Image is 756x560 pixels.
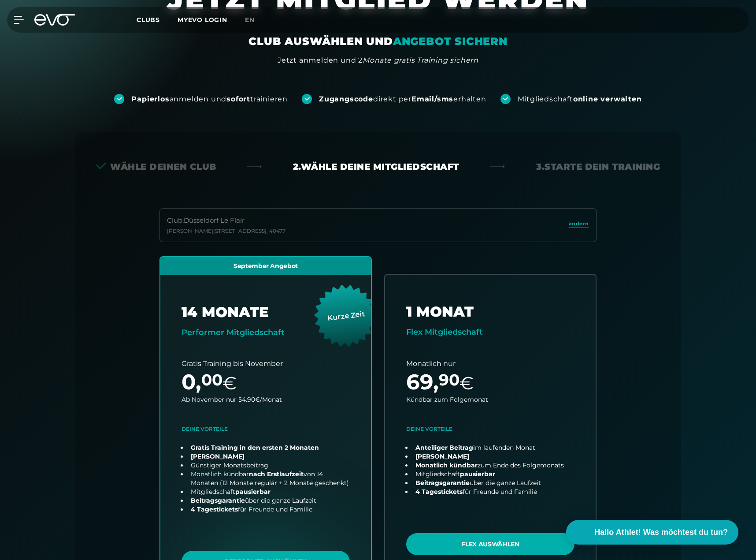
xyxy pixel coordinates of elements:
a: ändern [569,220,589,230]
div: 3. Starte dein Training [536,161,660,173]
a: en [245,15,265,25]
em: Monate gratis Training sichern [363,56,478,64]
div: anmelden und trainieren [131,94,288,104]
strong: Papierlos [131,95,169,103]
strong: Zugangscode [319,95,373,103]
span: en [245,16,255,24]
span: Hallo Athlet! Was möchtest du tun? [594,526,728,538]
strong: sofort [226,95,250,103]
span: Clubs [137,16,160,24]
strong: online verwalten [573,95,642,103]
em: ANGEBOT SICHERN [393,35,508,48]
div: direkt per erhalten [319,94,486,104]
div: Jetzt anmelden und 2 [278,55,478,66]
strong: Email/sms [411,95,453,103]
div: 2. Wähle deine Mitgliedschaft [293,161,460,173]
div: Club : Düsseldorf Le Flair [167,216,285,226]
div: [PERSON_NAME][STREET_ADDRESS] , 40477 [167,228,285,235]
span: ändern [569,220,589,228]
a: Clubs [137,15,178,24]
button: Hallo Athlet! Was möchtest du tun? [566,520,738,545]
div: Wähle deinen Club [96,161,216,173]
a: MYEVO LOGIN [178,16,227,24]
div: Mitgliedschaft [518,94,642,104]
div: CLUB AUSWÄHLEN UND [248,34,507,49]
